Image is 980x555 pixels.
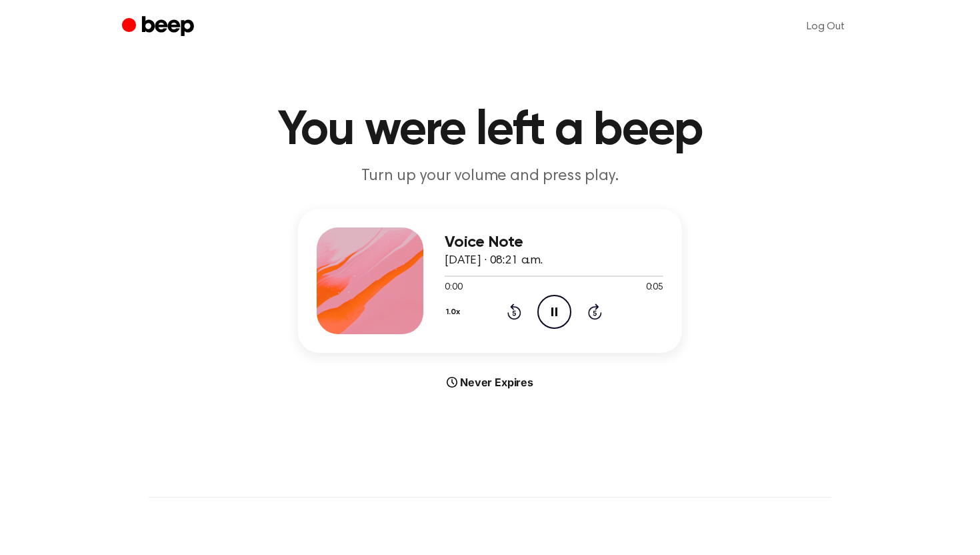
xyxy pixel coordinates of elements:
span: 0:00 [445,281,462,295]
p: Turn up your volume and press play. [234,165,746,187]
span: 0:05 [646,281,663,295]
button: 1.0x [445,301,465,324]
span: [DATE] · 08:21 a.m. [445,255,543,267]
h3: Voice Note [445,233,663,251]
a: Beep [122,14,197,40]
a: Log Out [793,11,858,43]
div: Never Expires [298,374,682,390]
h1: You were left a beep [149,107,831,155]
